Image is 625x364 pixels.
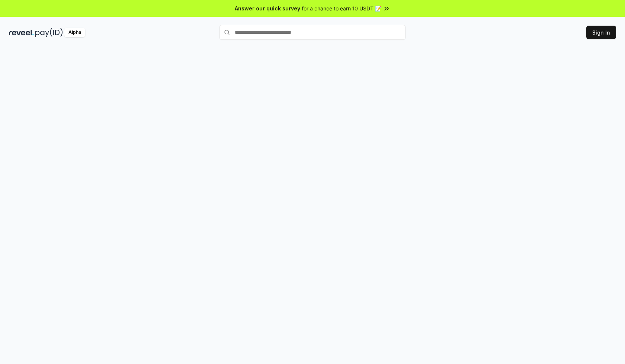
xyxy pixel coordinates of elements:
[302,4,381,12] span: for a chance to earn 10 USDT 📝
[64,28,85,37] div: Alpha
[235,4,300,12] span: Answer our quick survey
[586,26,616,39] button: Sign In
[35,28,63,37] img: pay_id
[9,28,34,37] img: reveel_dark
